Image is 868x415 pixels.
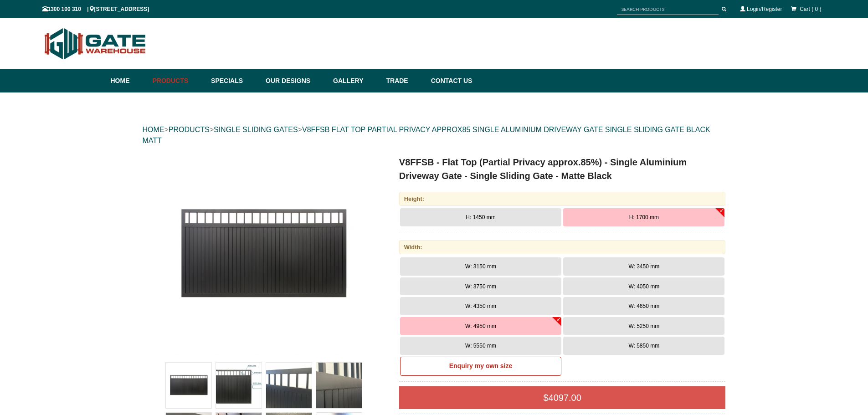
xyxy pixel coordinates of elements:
span: W: 3450 mm [628,263,659,270]
span: 4097.00 [549,393,581,403]
div: $ [399,386,726,409]
h1: V8FFSB - Flat Top (Partial Privacy approx.85%) - Single Aluminium Driveway Gate - Single Sliding ... [399,155,726,183]
a: Enquiry my own size [400,357,561,376]
div: > > > [143,115,726,155]
a: Contact Us [426,69,473,92]
a: V8FFSB - Flat Top (Partial Privacy approx.85%) - Single Aluminium Driveway Gate - Single Sliding ... [144,155,385,356]
span: W: 5850 mm [628,343,659,349]
button: H: 1450 mm [400,208,561,226]
div: Height: [399,192,726,206]
a: Login/Register [747,6,782,12]
span: W: 4950 mm [465,323,496,329]
a: HOME [143,126,164,133]
span: W: 3150 mm [465,263,496,270]
span: W: 4650 mm [628,303,659,309]
a: SINGLE SLIDING GATES [214,126,298,133]
button: W: 3450 mm [563,257,724,276]
a: Trade [381,69,426,92]
span: W: 5250 mm [628,323,659,329]
span: W: 4350 mm [465,303,496,309]
a: Gallery [329,69,381,92]
div: Width: [399,240,726,254]
img: V8FFSB - Flat Top (Partial Privacy approx.85%) - Single Aluminium Driveway Gate - Single Sliding ... [166,363,211,408]
img: V8FFSB - Flat Top (Partial Privacy approx.85%) - Single Aluminium Driveway Gate - Single Sliding ... [266,363,312,408]
button: W: 5550 mm [400,337,561,355]
button: W: 5250 mm [563,317,724,335]
button: W: 4350 mm [400,297,561,315]
b: Enquiry my own size [449,362,512,369]
a: Specials [206,69,261,92]
span: 1300 100 310 | [STREET_ADDRESS] [42,6,149,12]
button: W: 3150 mm [400,257,561,276]
a: V8FFSB FLAT TOP PARTIAL PRIVACY APPROX85 SINGLE ALUMINIUM DRIVEWAY GATE SINGLE SLIDING GATE BLACK... [143,126,710,144]
span: W: 4050 mm [628,283,659,290]
a: Our Designs [261,69,329,92]
img: V8FFSB - Flat Top (Partial Privacy approx.85%) - Single Aluminium Driveway Gate - Single Sliding ... [164,155,364,356]
button: W: 4650 mm [563,297,724,315]
input: SEARCH PRODUCTS [617,4,719,15]
a: Home [111,69,148,92]
a: Products [148,69,207,92]
button: H: 1700 mm [563,208,724,226]
button: W: 3750 mm [400,277,561,296]
span: H: 1700 mm [629,214,659,220]
button: W: 4050 mm [563,277,724,296]
button: W: 5850 mm [563,337,724,355]
img: V8FFSB - Flat Top (Partial Privacy approx.85%) - Single Aluminium Driveway Gate - Single Sliding ... [316,363,362,408]
img: V8FFSB - Flat Top (Partial Privacy approx.85%) - Single Aluminium Driveway Gate - Single Sliding ... [216,363,262,408]
a: PRODUCTS [169,126,210,133]
span: Cart ( 0 ) [800,6,821,12]
img: Gate Warehouse [42,23,149,65]
button: W: 4950 mm [400,317,561,335]
span: W: 5550 mm [465,343,496,349]
span: H: 1450 mm [466,214,495,220]
span: W: 3750 mm [465,283,496,290]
